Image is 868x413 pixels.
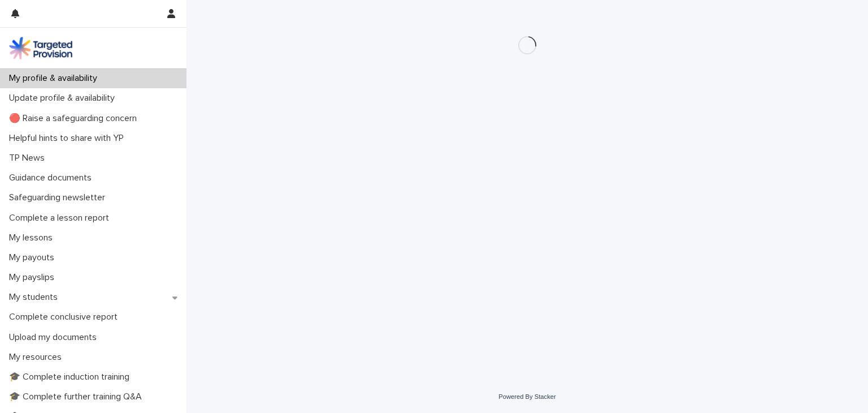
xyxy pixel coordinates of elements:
p: My payslips [5,272,63,283]
p: 🎓 Complete induction training [5,372,138,382]
p: My lessons [5,233,62,243]
p: Complete conclusive report [5,312,127,322]
img: M5nRWzHhSzIhMunXDL62 [9,37,72,59]
p: Safeguarding newsletter [5,192,114,203]
p: Helpful hints to share with YP [5,133,133,144]
p: Guidance documents [5,173,101,183]
p: 🔴 Raise a safeguarding concern [5,113,146,124]
p: My payouts [5,252,63,263]
a: Powered By Stacker [498,393,555,400]
p: TP News [5,153,54,164]
p: My students [5,292,67,303]
p: Upload my documents [5,332,106,343]
p: My resources [5,352,71,363]
p: My profile & availability [5,73,106,84]
p: Complete a lesson report [5,213,118,223]
p: 🎓 Complete further training Q&A [5,392,151,402]
p: Update profile & availability [5,93,124,104]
